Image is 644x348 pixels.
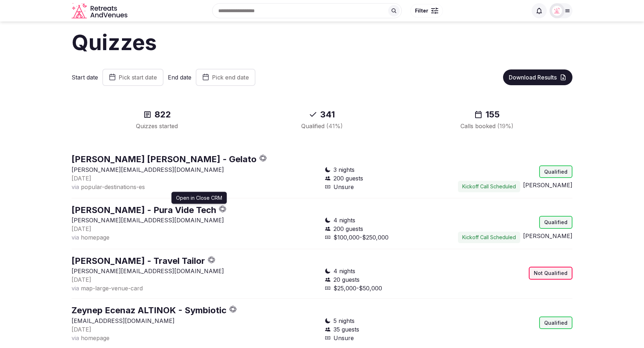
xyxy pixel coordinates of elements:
span: 4 nights [333,216,355,224]
span: [DATE] [72,175,91,182]
div: 155 [413,109,561,120]
button: Kickoff Call Scheduled [458,232,520,243]
button: [PERSON_NAME] - Pura Vide Tech [72,204,216,216]
p: [PERSON_NAME][EMAIL_ADDRESS][DOMAIN_NAME] [72,216,319,224]
h1: Quizzes [72,27,572,57]
button: [DATE] [72,275,91,284]
div: Qualified [248,122,396,130]
a: Visit the homepage [72,3,129,19]
span: via [72,334,79,342]
div: Unsure [325,183,446,191]
span: 3 nights [333,165,355,174]
div: Qualified [539,216,572,229]
a: Zeynep Ecenaz ALTINOK - Symbiotic [72,305,226,315]
label: Start date [72,73,98,81]
button: [DATE] [72,224,91,233]
span: Filter [415,7,428,14]
button: Pick end date [196,69,255,86]
div: 822 [83,109,231,120]
div: Quizzes started [83,122,231,130]
div: 341 [248,109,396,120]
label: End date [168,73,191,81]
svg: Retreats and Venues company logo [72,3,129,19]
span: 200 guests [333,174,363,183]
span: Download Results [509,74,557,81]
a: [PERSON_NAME] [PERSON_NAME] - Gelato [72,154,257,164]
span: [DATE] [72,225,91,232]
div: Not Qualified [529,267,572,280]
p: [PERSON_NAME][EMAIL_ADDRESS][DOMAIN_NAME] [72,165,319,174]
div: $100,000-$250,000 [325,233,446,242]
button: [DATE] [72,174,91,183]
a: [PERSON_NAME] - Pura Vide Tech [72,205,216,215]
span: map-large-venue-card [81,285,143,292]
button: Download Results [503,69,572,85]
button: Filter [410,4,443,18]
span: via [72,285,79,292]
span: 4 nights [333,267,355,275]
span: ( 19 %) [497,122,513,130]
span: Pick end date [212,74,249,81]
p: [EMAIL_ADDRESS][DOMAIN_NAME] [72,316,319,325]
div: Calls booked [413,122,561,130]
p: Open in Close CRM [176,194,222,202]
button: Kickoff Call Scheduled [458,181,520,192]
button: [PERSON_NAME] [PERSON_NAME] - Gelato [72,153,257,165]
span: ( 41 %) [326,122,343,130]
span: homepage [81,234,109,241]
div: $25,000-$50,000 [325,284,446,293]
button: [PERSON_NAME] - Travel Tailor [72,255,205,267]
span: [DATE] [72,276,91,283]
div: Qualified [539,316,572,329]
button: Zeynep Ecenaz ALTINOK - Symbiotic [72,304,226,316]
button: [PERSON_NAME] [523,181,572,189]
button: [PERSON_NAME] [523,232,572,240]
img: Matt Grant Oakes [552,6,562,16]
span: via [72,183,79,190]
button: Pick start date [102,69,164,86]
span: [DATE] [72,326,91,333]
span: popular-destinations-es [81,183,145,190]
div: Unsure [325,334,446,342]
a: [PERSON_NAME] - Travel Tailor [72,256,205,266]
p: [PERSON_NAME][EMAIL_ADDRESS][DOMAIN_NAME] [72,267,319,275]
span: 200 guests [333,224,363,233]
span: 35 guests [333,325,359,334]
span: 20 guests [333,275,360,284]
button: [DATE] [72,325,91,334]
span: homepage [81,334,109,342]
span: 5 nights [333,316,355,325]
div: Qualified [539,165,572,178]
span: Pick start date [119,74,157,81]
span: via [72,234,79,241]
